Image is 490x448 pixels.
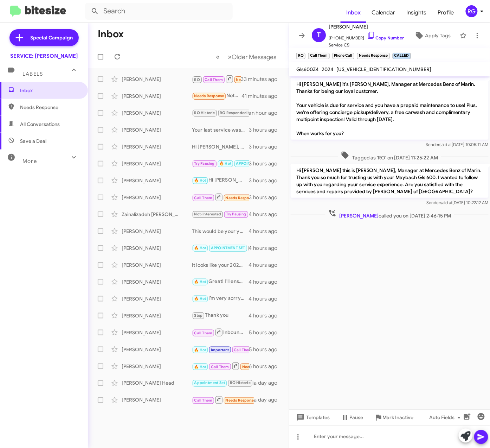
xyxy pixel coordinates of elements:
[232,53,276,61] span: Older Messages
[194,348,206,352] span: 🔥 Hot
[333,53,354,59] small: Phone Call
[194,111,215,115] span: RO Historic
[224,50,281,64] button: Next
[289,411,335,424] button: Templates
[329,23,404,31] span: [PERSON_NAME]
[194,313,203,318] span: Stop
[466,5,478,17] div: RG
[249,261,283,269] div: 4 hours ago
[249,346,283,353] div: 5 hours ago
[192,143,249,150] div: Hi [PERSON_NAME], yes the $299 Service A special is still available through the end of the month....
[192,92,242,100] div: Not satisfied. We have another flat tire right now just a week after this flat tire. We had a sus...
[212,50,224,64] button: Previous
[249,278,283,285] div: 4 hours ago
[192,261,249,269] div: It looks like your 2024 EQE requires service every 20,000 or 2 years. If this does not apply to y...
[211,348,229,352] span: Important
[366,2,401,23] a: Calendar
[122,194,192,201] div: [PERSON_NAME]
[194,94,224,98] span: Needs Response
[192,210,249,218] div: You're welcome! Feel free to reach out anytime next week, and I'll be glad to help you schedule y...
[192,109,249,117] div: We can do as soon as [DATE]. We have time slots from 7:30 am up until 11 am. What works best for ...
[192,311,249,320] div: Thank you
[249,211,283,218] div: 4 hours ago
[228,52,232,61] span: »
[192,159,249,168] div: Great thanks
[192,396,254,404] div: Inbound Call
[336,66,432,72] span: [US_VEHICLE_IDENTIFICATION_NUMBER]
[249,329,283,336] div: 5 hours ago
[322,66,334,72] span: 2024
[194,398,213,403] span: Call Them
[335,411,369,424] button: Pause
[192,176,249,184] div: Hi [PERSON_NAME], thank you for your reply. We can certainly accommodate you. [DATE] works. Do yo...
[291,78,489,140] p: Hi [PERSON_NAME] it's [PERSON_NAME], Manager at Mercedes Benz of Marin. Thanks for being our loya...
[424,411,469,424] button: Auto Fields
[357,53,389,59] small: Needs Response
[194,77,200,82] span: RO
[249,109,283,116] div: an hour ago
[425,29,451,42] span: Apply Tags
[10,52,78,59] div: SERVICE: [PERSON_NAME]
[122,76,192,83] div: [PERSON_NAME]
[254,397,283,404] div: a day ago
[426,142,489,147] span: Sender [DATE] 10:05:11 AM
[408,29,456,42] button: Apply Tags
[230,381,251,385] span: RO Historic
[234,348,252,352] span: Call Them
[249,160,283,167] div: 3 hours ago
[367,35,404,40] a: Copy Number
[338,151,441,161] span: Tagged as 'RO' on [DATE] 11:25:22 AM
[194,161,215,166] span: Try Pausing
[20,87,80,94] span: Inbox
[341,2,366,23] a: Inbox
[242,93,283,100] div: 41 minutes ago
[325,209,454,219] span: called you on [DATE] 2:46:15 PM
[220,111,262,115] span: RO Responded Historic
[340,213,379,219] span: [PERSON_NAME]
[212,50,281,64] nav: Page navigation example
[401,2,432,23] a: Insights
[440,142,452,147] span: said at
[254,380,283,387] div: a day ago
[393,53,411,59] small: CALLED
[122,228,192,235] div: [PERSON_NAME]
[122,380,192,387] div: [PERSON_NAME] Head
[22,71,43,77] span: Labels
[122,245,192,252] div: [PERSON_NAME]
[192,244,249,252] div: Thank you!
[194,381,225,385] span: Appointment Set
[329,42,404,49] span: Service CSI
[194,196,213,200] span: Call Them
[296,66,319,72] span: Gls600Z4
[440,200,453,205] span: said at
[205,77,223,82] span: Call Them
[122,109,192,116] div: [PERSON_NAME]
[460,5,482,17] button: RG
[211,365,229,369] span: Call Them
[427,200,489,205] span: Sender [DATE] 10:22:12 AM
[192,278,249,286] div: Great! I'll ensure everything is set for the home pickup [DATE] between 11 am and 12 pm. If you n...
[296,53,305,59] small: RO
[216,52,220,61] span: «
[242,365,272,369] span: Needs Response
[249,143,283,150] div: 3 hours ago
[192,328,249,337] div: Inbound Call
[329,31,404,42] span: [PHONE_NUMBER]
[192,75,241,83] div: Inbound Call
[211,246,245,250] span: APPOINTMENT SET
[226,398,256,403] span: Needs Response
[98,29,124,40] h1: Inbox
[249,194,283,201] div: 3 hours ago
[192,345,249,354] div: Inbound Call
[192,362,249,371] div: Inbound Call
[122,363,192,370] div: [PERSON_NAME]
[122,177,192,184] div: [PERSON_NAME]
[432,2,460,23] span: Profile
[249,363,283,370] div: 6 hours ago
[219,161,231,166] span: 🔥 Hot
[22,158,37,164] span: More
[236,77,266,82] span: Needs Response
[194,331,213,335] span: Call Them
